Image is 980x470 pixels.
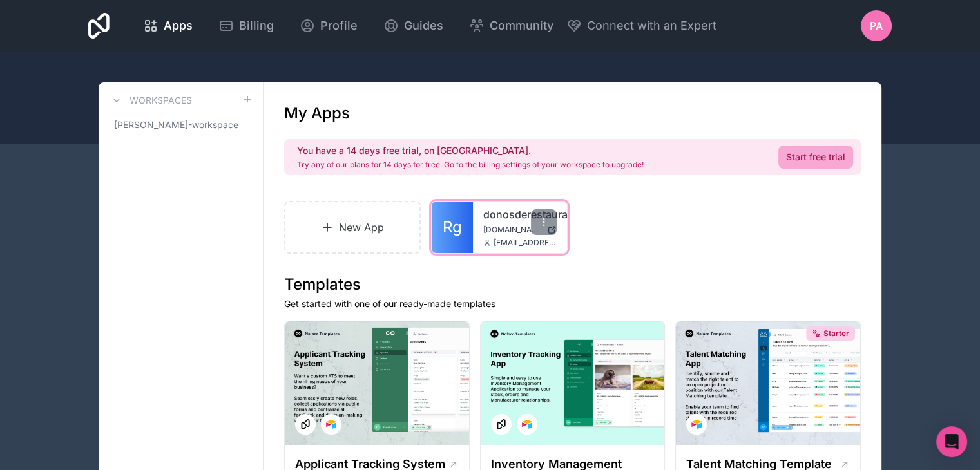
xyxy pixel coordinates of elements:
a: Profile [289,12,368,40]
span: Starter [823,328,849,339]
img: Airtable Logo [522,419,532,429]
a: [DOMAIN_NAME] [483,225,557,235]
a: Apps [133,12,203,40]
a: Guides [373,12,454,40]
p: Try any of our plans for 14 days for free. Go to the billing settings of your workspace to upgrade! [297,160,644,170]
a: donosderestaurantes [483,207,557,222]
img: Airtable Logo [691,419,702,429]
a: Rg [432,202,473,253]
img: Airtable Logo [326,419,336,429]
span: Guides [404,17,443,35]
button: Connect with an Expert [566,17,716,35]
span: [EMAIL_ADDRESS][DOMAIN_NAME] [494,238,557,248]
a: Billing [208,12,284,40]
a: Community [459,12,564,40]
span: Profile [320,17,358,35]
a: Workspaces [109,93,192,108]
span: Community [490,17,553,35]
span: Connect with an Expert [587,17,716,35]
span: PA [870,18,883,33]
h1: Templates [284,274,861,295]
span: Rg [443,217,462,238]
a: [PERSON_NAME]-workspace [109,113,253,136]
a: New App [284,201,421,254]
a: Start free trial [778,146,853,169]
span: [PERSON_NAME]-workspace [114,118,238,131]
span: Apps [164,17,193,35]
h3: Workspaces [130,94,192,107]
h1: My Apps [284,103,350,124]
span: Billing [239,17,274,35]
p: Get started with one of our ready-made templates [284,297,861,310]
div: Open Intercom Messenger [936,426,967,457]
span: [DOMAIN_NAME] [483,225,542,235]
h2: You have a 14 days free trial, on [GEOGRAPHIC_DATA]. [297,144,644,157]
